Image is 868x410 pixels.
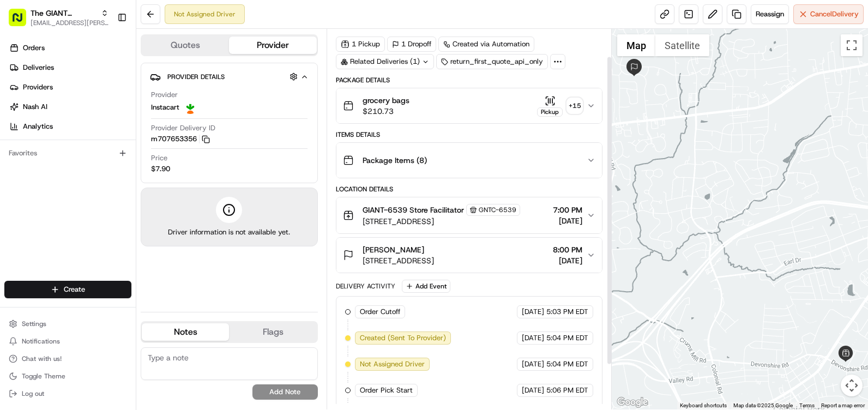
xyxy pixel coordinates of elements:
[151,153,167,163] span: Price
[4,98,136,116] a: Nash AI
[546,385,588,395] span: 5:06 PM EDT
[360,333,446,343] span: Created (Sent To Provider)
[4,351,131,366] button: Chat with us!
[184,101,197,114] img: profile_instacart_ahold_partner.png
[108,185,132,193] span: Pylon
[617,34,655,56] button: Show street map
[229,37,316,54] button: Provider
[4,118,136,135] a: Analytics
[363,216,520,227] span: [STREET_ADDRESS]
[336,197,602,233] button: GIANT-6539 Store FacilitatorGNTC-6539[STREET_ADDRESS]7:00 PM[DATE]
[567,98,582,113] div: + 15
[537,107,563,117] div: Pickup
[22,372,65,381] span: Toggle Theme
[4,369,131,384] button: Toggle Theme
[363,95,409,106] span: grocery bags
[553,204,582,215] span: 7:00 PM
[479,206,516,214] span: GNTC-6539
[4,59,136,76] a: Deliveries
[23,102,47,112] span: Nash AI
[841,375,863,396] button: Map camera controls
[4,79,136,96] a: Providers
[553,244,582,255] span: 8:00 PM
[438,37,534,52] a: Created via Automation
[402,280,450,293] button: Add Event
[142,37,229,54] button: Quotes
[336,143,602,178] button: Package Items (8)
[841,34,863,56] button: Toggle fullscreen view
[23,63,54,73] span: Deliveries
[821,402,865,408] a: Report a map error
[799,402,815,408] a: Terms (opens in new tab)
[31,19,108,27] button: [EMAIL_ADDRESS][PERSON_NAME][DOMAIN_NAME]
[103,158,175,169] span: API Documentation
[360,359,425,369] span: Not Assigned Driver
[4,316,131,331] button: Settings
[22,354,62,363] span: Chat with us!
[22,319,46,328] span: Settings
[4,386,131,401] button: Log out
[655,34,709,56] button: Show satellite imagery
[11,159,20,168] div: 📗
[363,255,434,266] span: [STREET_ADDRESS]
[31,8,97,19] button: The GIANT Company
[756,9,784,19] span: Reassign
[336,76,602,85] div: Package Details
[360,385,413,395] span: Order Pick Start
[793,4,864,24] button: CancelDelivery
[546,307,588,317] span: 5:03 PM EDT
[436,54,548,69] div: return_first_quote_api_only
[810,9,859,19] span: Cancel Delivery
[64,285,85,294] span: Create
[733,402,793,408] span: Map data ©2025 Google
[151,164,170,174] span: $7.90
[151,123,215,133] span: Provider Delivery ID
[522,359,544,369] span: [DATE]
[11,104,31,124] img: 1736555255976-a54dd68f-1ca7-489b-9aae-adbdc363a1c4
[680,402,727,409] button: Keyboard shortcuts
[363,155,427,166] span: Package Items ( 8 )
[522,333,544,343] span: [DATE]
[363,204,464,215] span: GIANT-6539 Store Facilitator
[363,106,409,117] span: $210.73
[150,68,309,86] button: Provider Details
[168,227,290,237] span: Driver information is not available yet.
[11,11,33,33] img: Nash
[336,282,395,291] div: Delivery Activity
[537,95,582,117] button: Pickup+15
[185,107,198,120] button: Start new chat
[37,115,138,124] div: We're available if you need us!
[522,307,544,317] span: [DATE]
[387,37,436,52] div: 1 Dropoff
[4,39,136,57] a: Orders
[11,44,198,61] p: Welcome 👋
[151,90,178,100] span: Provider
[336,88,602,123] button: grocery bags$210.73Pickup+15
[546,359,588,369] span: 5:04 PM EDT
[23,82,53,92] span: Providers
[4,144,131,162] div: Favorites
[7,154,88,173] a: 📗Knowledge Base
[92,159,101,168] div: 💻
[614,395,650,409] img: Google
[23,122,53,131] span: Analytics
[751,4,789,24] button: Reassign
[614,395,650,409] a: Open this area in Google Maps (opens a new window)
[363,244,424,255] span: [PERSON_NAME]
[88,154,179,173] a: 💻API Documentation
[23,43,45,53] span: Orders
[151,134,210,144] button: m707653356
[537,95,563,117] button: Pickup
[151,102,179,112] span: Instacart
[37,104,179,115] div: Start new chat
[553,215,582,226] span: [DATE]
[229,323,316,341] button: Flags
[4,4,113,31] button: The GIANT Company[EMAIL_ADDRESS][PERSON_NAME][DOMAIN_NAME]
[336,238,602,273] button: [PERSON_NAME][STREET_ADDRESS]8:00 PM[DATE]
[336,130,602,139] div: Items Details
[336,37,385,52] div: 1 Pickup
[4,281,131,298] button: Create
